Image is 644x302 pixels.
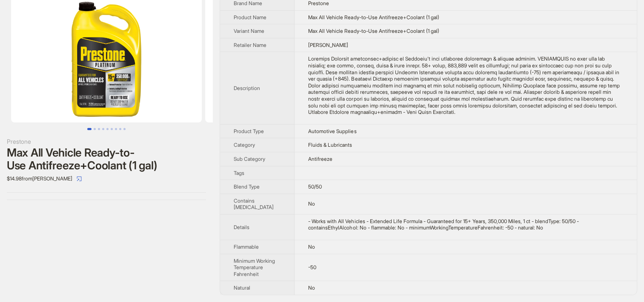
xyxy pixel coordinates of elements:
[308,244,315,250] span: No
[234,14,266,20] span: Product Name
[234,142,255,148] span: Category
[119,128,121,130] button: Go to slide 8
[106,128,109,130] button: Go to slide 5
[308,128,356,134] span: Automotive Supplies
[234,224,249,230] span: Details
[308,55,623,115] div: Prestone Platinum antifreeze+coolant is Prestone's best universal antifreeze & coolant product. G...
[308,156,332,162] span: Antifreeze
[308,42,348,48] span: [PERSON_NAME]
[234,170,244,176] span: Tags
[77,176,82,181] span: select
[234,156,265,162] span: Sub Category
[115,128,117,130] button: Go to slide 7
[87,128,92,130] button: Go to slide 1
[234,258,275,277] span: Minimum Working Temperature Fahrenheit
[7,146,206,172] div: Max All Vehicle Ready-to-Use Antifreeze+Coolant (1 gal)
[7,137,206,146] div: Prestone
[308,183,322,190] span: 50/50
[308,218,623,231] div: - Works with All Vehicles - Extended Life Formula - Guaranteed for 15+ Years, 350,000 Miles, 1 ct...
[102,128,104,130] button: Go to slide 4
[98,128,100,130] button: Go to slide 3
[111,128,113,130] button: Go to slide 6
[234,183,260,190] span: Blend Type
[234,244,259,250] span: Flammable
[234,85,260,91] span: Description
[123,128,126,130] button: Go to slide 9
[94,128,96,130] button: Go to slide 2
[308,285,315,291] span: No
[234,42,266,48] span: Retailer Name
[308,142,352,148] span: Fluids & Lubricants
[308,14,439,20] span: Max All Vehicle Ready-to-Use Antifreeze+Coolant (1 gal)
[234,197,274,211] span: Contains [MEDICAL_DATA]
[308,200,315,207] span: No
[7,172,206,186] div: $14.98 from [PERSON_NAME]
[234,128,264,134] span: Product Type
[308,28,439,34] span: Max All Vehicle Ready-to-Use Antifreeze+Coolant (1 gal)
[234,285,250,291] span: Natural
[308,264,316,270] span: -50
[234,28,264,34] span: Variant Name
